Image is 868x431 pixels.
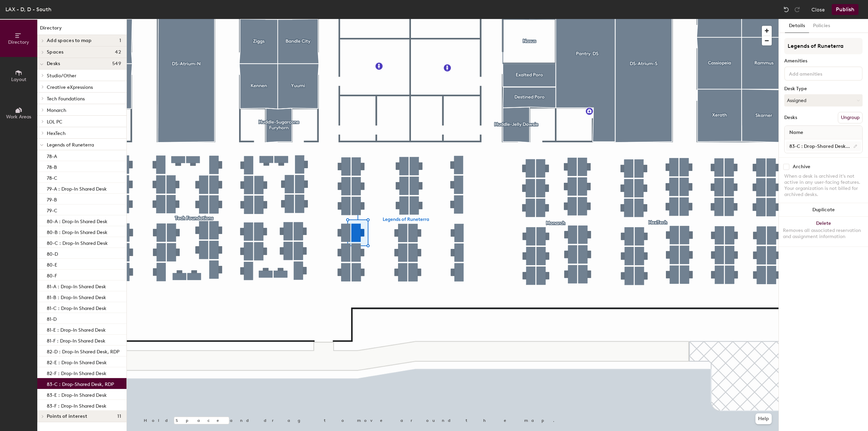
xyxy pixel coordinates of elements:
span: Points of interest [47,414,87,419]
span: Monarch [47,107,66,113]
span: Work Areas [6,114,31,120]
button: Assigned [784,94,863,106]
p: 80-A : Drop-In Shared Desk [47,217,107,224]
p: 80-B : Drop-In Shared Desk [47,228,107,235]
div: Desk Type [784,86,863,92]
span: 1 [119,38,121,43]
p: 79-A : Drop-In Shared Desk [47,184,107,192]
p: 80-E [47,260,57,268]
button: Details [785,19,809,33]
span: Add spaces to map [47,38,92,43]
p: 81-F : Drop-In Shared Desk [47,336,105,344]
div: Desks [784,115,797,120]
button: Policies [809,19,834,33]
span: LOL PC [47,119,62,125]
p: 81-C : Drop-In Shared Desk [47,303,106,311]
span: 42 [115,50,121,55]
button: Duplicate [779,203,868,217]
span: Directory [8,39,29,45]
div: Removes all associated reservation and assignment information [783,228,864,240]
p: 83-F : Drop-In Shared Desk [47,401,106,409]
span: 549 [112,61,121,66]
input: Unnamed desk [786,141,861,151]
button: Ungroup [838,112,863,123]
p: 78-C [47,173,57,181]
p: 81-D [47,314,57,322]
span: Spaces [47,50,64,55]
span: Tech Foundations [47,96,85,102]
p: 78-B [47,162,57,170]
p: 80-F [47,271,57,279]
p: 80-D [47,249,58,257]
div: When a desk is archived it's not active in any user-facing features. Your organization is not bil... [784,173,863,198]
p: 82-E : Drop-In Shared Desk [47,358,107,366]
p: 78-A [47,152,57,159]
span: Legends of Runeterra [47,142,94,148]
span: Layout [11,77,26,82]
span: Studio/Other [47,73,76,79]
p: 81-A : Drop-In Shared Desk [47,282,106,290]
div: Archive [793,164,810,170]
p: 83-C : Drop-Shared Desk, RDP [47,379,114,387]
p: 79-B [47,195,57,203]
span: Creative eXpressions [47,84,93,90]
p: 83-E : Drop-In Shared Desk [47,390,107,398]
p: 79-C [47,206,57,214]
div: LAX - D, D - South [5,5,52,14]
h1: Directory [37,24,126,35]
div: Amenities [784,58,863,64]
button: DeleteRemoves all associated reservation and assignment information [779,217,868,247]
p: 81-B : Drop-In Shared Desk [47,293,106,300]
button: Close [811,4,825,15]
span: Desks [47,61,60,66]
p: 81-E : Drop-In Shared Desk [47,325,106,333]
img: Undo [783,6,790,13]
span: Name [786,126,807,139]
p: 80-C : Drop-In Shared Desk [47,238,108,246]
span: 11 [117,414,121,419]
button: Publish [832,4,859,15]
p: 82-D : Drop-In Shared Desk, RDP [47,347,119,355]
input: Add amenities [788,69,849,77]
span: HexTech [47,131,65,136]
p: 82-F : Drop-In Shared Desk [47,369,106,376]
img: Redo [794,6,801,13]
button: Help [755,413,772,424]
